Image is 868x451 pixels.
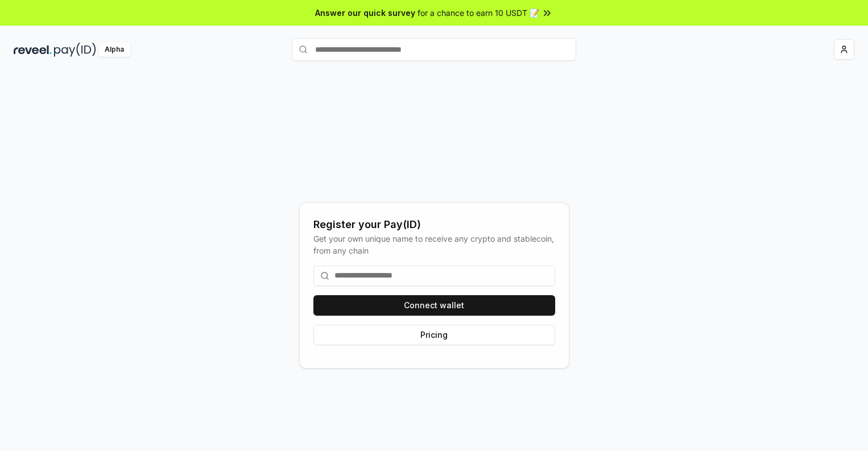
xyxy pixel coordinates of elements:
div: Register your Pay(ID) [313,217,555,233]
img: pay_id [54,43,96,57]
img: reveel_dark [14,43,52,57]
span: Answer our quick survey [315,7,415,19]
div: Get your own unique name to receive any crypto and stablecoin, from any chain [313,233,555,256]
button: Pricing [313,325,555,345]
span: for a chance to earn 10 USDT 📝 [418,7,539,19]
button: Connect wallet [313,295,555,316]
div: Alpha [98,43,130,57]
